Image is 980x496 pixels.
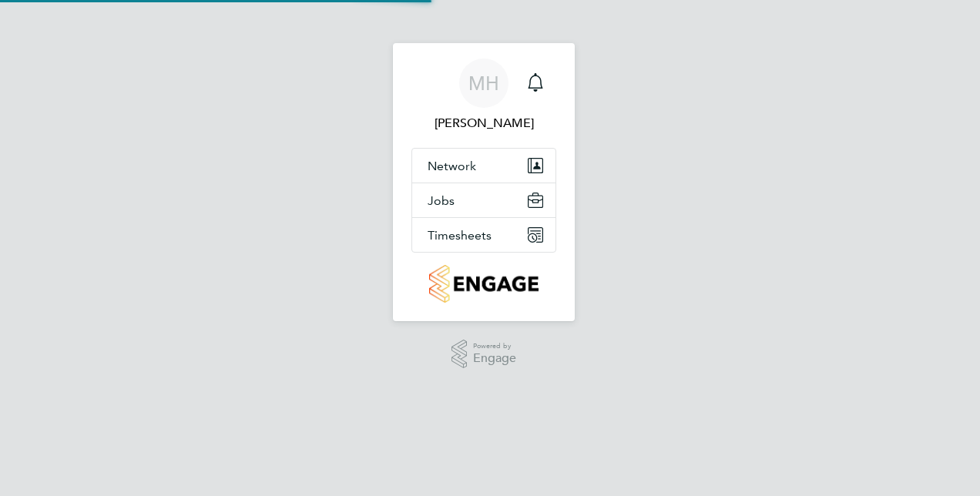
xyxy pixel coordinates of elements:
[412,183,555,217] button: Jobs
[412,149,555,183] button: Network
[429,265,538,303] img: countryside-properties-logo-retina.png
[412,218,555,252] button: Timesheets
[473,352,516,365] span: Engage
[411,114,556,132] span: Matt Hugo
[428,193,455,208] span: Jobs
[428,228,492,243] span: Timesheets
[428,159,476,173] span: Network
[411,59,556,132] a: MH[PERSON_NAME]
[393,43,575,321] nav: Main navigation
[451,340,517,369] a: Powered byEngage
[468,73,499,93] span: MH
[473,340,516,353] span: Powered by
[411,265,556,303] a: Go to home page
